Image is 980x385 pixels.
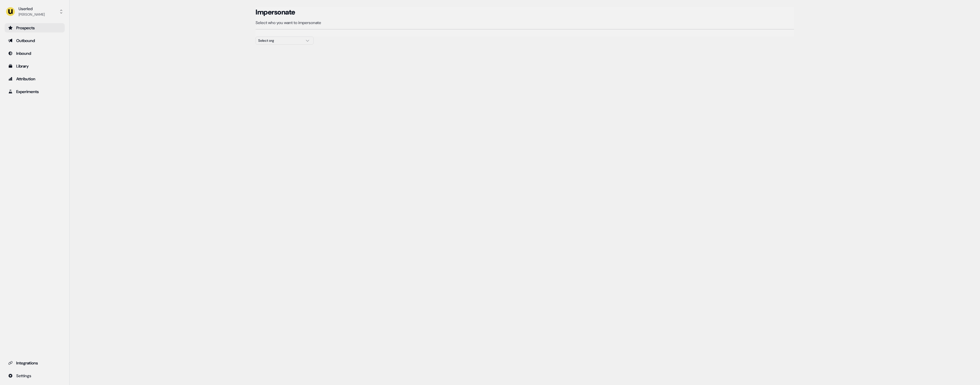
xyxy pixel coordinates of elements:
div: Prospects [8,25,61,31]
a: Go to prospects [5,23,65,32]
a: Go to experiments [5,87,65,96]
p: Select who you want to impersonate [256,20,794,26]
div: Select org [258,38,302,43]
button: Select org [256,37,314,45]
div: Attribution [8,76,61,82]
div: Experiments [8,89,61,95]
div: [PERSON_NAME] [19,12,45,17]
h3: Impersonate [256,8,295,17]
div: Outbound [8,38,61,43]
div: Integrations [8,360,61,366]
a: Go to integrations [5,371,65,380]
a: Go to outbound experience [5,36,65,45]
div: Userled [19,6,45,12]
a: Go to integrations [5,358,65,368]
div: Inbound [8,50,61,56]
div: Library [8,63,61,69]
a: Go to templates [5,61,65,71]
a: Go to Inbound [5,49,65,58]
a: Go to attribution [5,74,65,83]
button: Userled[PERSON_NAME] [5,5,65,19]
div: Settings [8,373,61,379]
